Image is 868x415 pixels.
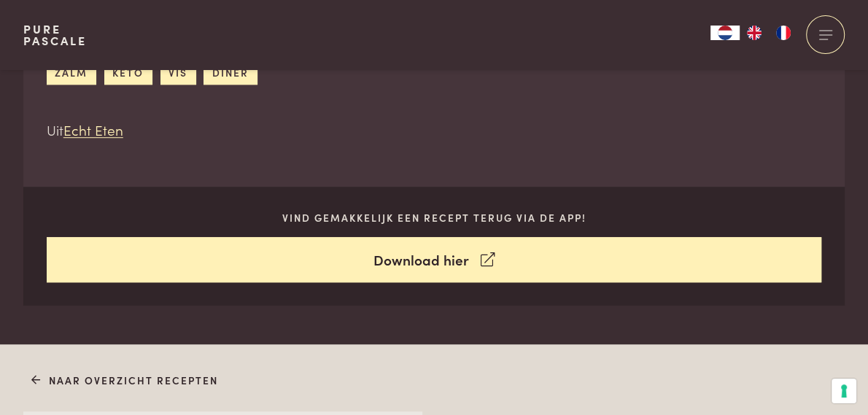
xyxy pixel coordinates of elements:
a: PurePascale [23,23,87,47]
a: keto [104,60,152,84]
a: Naar overzicht recepten [31,373,219,388]
a: diner [204,60,257,84]
a: EN [740,26,769,40]
a: Echt Eten [63,120,123,139]
a: NL [710,26,740,40]
button: Uw voorkeuren voor toestemming voor trackingtechnologieën [832,379,856,403]
a: zalm [47,60,96,84]
div: Language [710,26,740,40]
p: Vind gemakkelijk een recept terug via de app! [47,210,822,225]
a: Download hier [47,237,822,283]
a: vis [160,60,196,84]
ul: Language list [740,26,798,40]
aside: Language selected: Nederlands [710,26,798,40]
a: FR [769,26,798,40]
p: Uit [47,120,558,141]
